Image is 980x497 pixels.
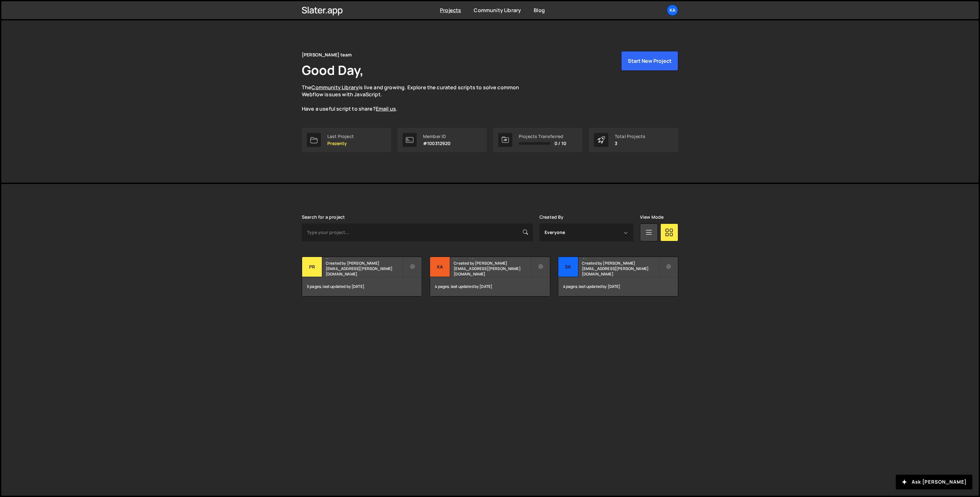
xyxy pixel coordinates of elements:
a: Email us [376,105,396,112]
p: #100312920 [423,141,451,146]
h2: Skrzynka [582,257,659,259]
div: Sk [558,257,578,277]
h1: Good Day, [302,61,364,79]
label: View Mode [640,215,664,220]
button: Start New Project [621,51,678,71]
div: 5 pages, last updated by [DATE] [302,277,422,296]
button: Ask [PERSON_NAME] [896,475,972,489]
a: Projects [440,7,461,14]
h2: Prezenty [326,257,403,259]
div: Total Projects [615,134,645,139]
a: Ka Kanapki Created by [PERSON_NAME][EMAIL_ADDRESS][PERSON_NAME][DOMAIN_NAME] 4 pages, last update... [430,257,550,296]
label: Search for a project [302,215,345,220]
a: Community Library [474,7,521,14]
span: 0 / 10 [554,141,566,146]
a: Sk Skrzynka Created by [PERSON_NAME][EMAIL_ADDRESS][PERSON_NAME][DOMAIN_NAME] 4 pages, last updat... [558,257,678,296]
small: Created by [PERSON_NAME][EMAIL_ADDRESS][PERSON_NAME][DOMAIN_NAME] [582,260,659,277]
a: Blog [534,7,545,14]
a: Ka [667,4,678,16]
div: 4 pages, last updated by [DATE] [558,277,678,296]
div: [PERSON_NAME] team [302,51,352,59]
input: Type your project... [302,223,533,241]
div: 4 pages, last updated by [DATE] [430,277,550,296]
h2: Kanapki [454,257,531,259]
div: Pr [302,257,322,277]
a: Last Project Prezenty [302,128,391,152]
div: Member ID [423,134,451,139]
p: 3 [615,141,645,146]
a: Pr Prezenty Created by [PERSON_NAME][EMAIL_ADDRESS][PERSON_NAME][DOMAIN_NAME] 5 pages, last updat... [302,257,422,296]
small: Created by [PERSON_NAME][EMAIL_ADDRESS][PERSON_NAME][DOMAIN_NAME] [326,260,403,277]
div: Last Project [327,134,354,139]
label: Created By [539,215,564,220]
div: Projects Transferred [519,134,566,139]
p: Prezenty [327,141,354,146]
div: Ka [430,257,450,277]
a: Community Library [311,84,359,91]
small: Created by [PERSON_NAME][EMAIL_ADDRESS][PERSON_NAME][DOMAIN_NAME] [454,260,531,277]
p: The is live and growing. Explore the curated scripts to solve common Webflow issues with JavaScri... [302,84,531,113]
